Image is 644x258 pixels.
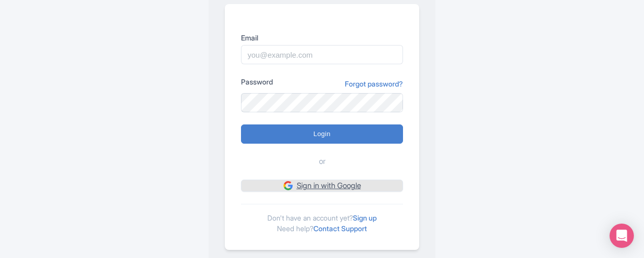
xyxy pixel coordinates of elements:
[284,181,293,190] img: google.svg
[241,76,273,87] label: Password
[345,78,403,89] a: Forgot password?
[241,32,403,43] label: Email
[313,224,367,233] a: Contact Support
[241,204,403,234] div: Don't have an account yet? Need help?
[353,213,377,222] a: Sign up
[610,224,634,248] div: Open Intercom Messenger
[241,180,403,192] a: Sign in with Google
[241,45,403,64] input: you@example.com
[241,124,403,144] input: Login
[319,156,326,167] span: or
